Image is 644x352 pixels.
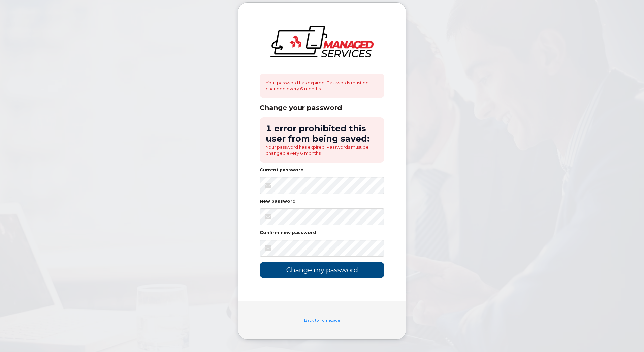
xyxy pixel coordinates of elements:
label: Confirm new password [260,231,316,235]
input: Change my password [260,262,384,278]
a: Back to homepage [304,318,340,323]
label: Current password [260,168,304,172]
h2: 1 error prohibited this user from being saved: [266,123,378,144]
div: Your password has expired. Passwords must be changed every 6 months. [260,74,384,98]
div: Change your password [260,104,384,112]
li: Your password has expired. Passwords must be changed every 6 months. [266,144,378,156]
label: New password [260,199,296,204]
img: logo-large.png [270,26,374,57]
